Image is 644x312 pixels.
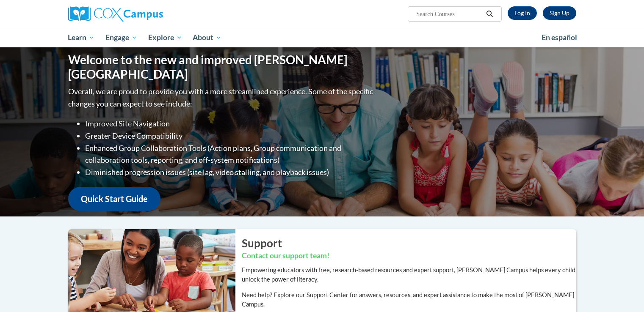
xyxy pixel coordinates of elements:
a: Log In [508,6,537,20]
a: Engage [100,28,143,47]
input: Search Courses [415,9,483,19]
li: Greater Device Compatibility [85,130,375,142]
a: Quick Start Guide [68,187,160,211]
button: Search [483,9,496,19]
a: Explore [143,28,188,47]
h3: Contact our support team! [242,251,576,261]
p: Empowering educators with free, research-based resources and expert support, [PERSON_NAME] Campus... [242,265,576,284]
a: About [187,28,227,47]
li: Improved Site Navigation [85,118,375,130]
a: Register [543,6,576,20]
a: En español [536,29,583,47]
span: About [193,33,221,43]
span: Learn [68,33,94,43]
img: Cox Campus [68,6,163,22]
li: Diminished progression issues (site lag, video stalling, and playback issues) [85,166,375,178]
a: Cox Campus [68,6,229,22]
span: Explore [148,33,182,43]
li: Enhanced Group Collaboration Tools (Action plans, Group communication and collaboration tools, re... [85,142,375,167]
span: Engage [105,33,137,43]
h2: Support [242,235,576,251]
h1: Welcome to the new and improved [PERSON_NAME][GEOGRAPHIC_DATA] [68,53,375,81]
p: Overall, we are proud to provide you with a more streamlined experience. Some of the specific cha... [68,85,375,110]
p: Need help? Explore our Support Center for answers, resources, and expert assistance to make the m... [242,290,576,309]
div: Main menu [55,28,589,47]
span: En español [542,33,577,42]
a: Learn [63,28,100,47]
